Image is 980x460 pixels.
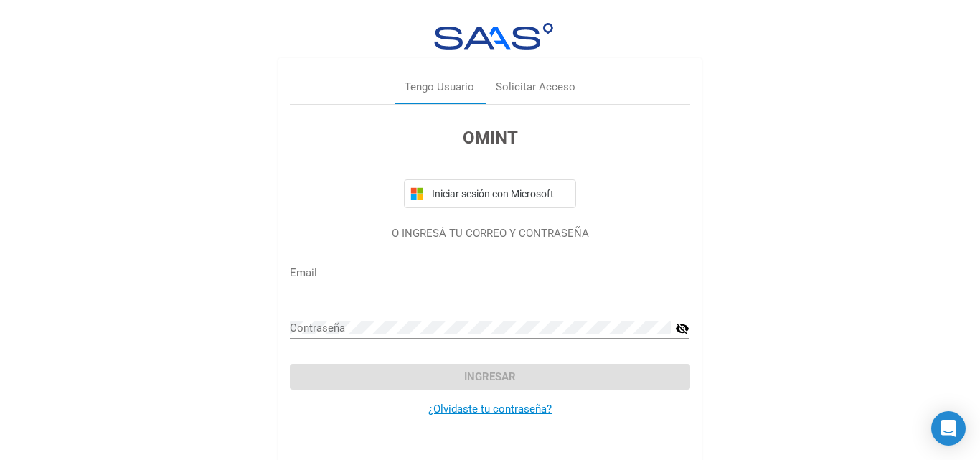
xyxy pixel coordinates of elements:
[931,411,966,446] div: Open Intercom Messenger
[404,179,576,208] button: Iniciar sesión con Microsoft
[290,125,689,151] h3: OMINT
[428,403,552,416] a: ¿Olvidaste tu contraseña?
[675,320,689,337] mat-icon: visibility_off
[405,79,474,95] div: Tengo Usuario
[496,79,575,95] div: Solicitar Acceso
[290,225,689,242] p: O INGRESÁ TU CORREO Y CONTRASEÑA
[464,370,516,383] span: Ingresar
[429,188,570,200] span: Iniciar sesión con Microsoft
[290,364,689,390] button: Ingresar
